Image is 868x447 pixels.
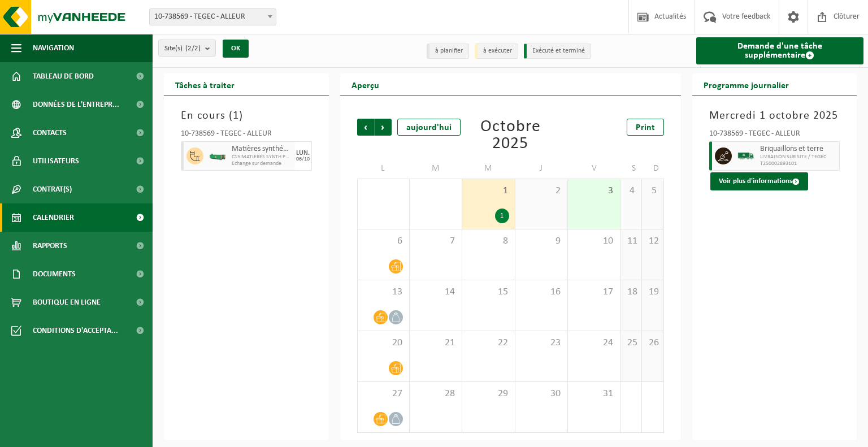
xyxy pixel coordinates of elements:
span: T250002893101 [760,160,837,167]
div: 06/10 [296,157,310,162]
td: M [410,158,462,179]
span: 8 [468,235,509,248]
div: LUN. [296,150,310,157]
span: 17 [574,286,614,298]
span: Données de l'entrepr... [33,90,119,119]
span: 19 [648,286,657,298]
span: 3 [574,185,614,197]
span: 18 [626,286,636,298]
h3: En cours ( ) [181,107,312,124]
h3: Mercredi 1 octobre 2025 [709,107,840,124]
span: Tableau de bord [33,62,94,90]
span: Calendrier [33,203,74,232]
li: à planifier [427,44,469,59]
span: 12 [648,235,657,248]
span: Print [636,123,655,132]
span: 1 [468,185,509,197]
span: Matières synthétiques durs mélangées (PE, PP et PVC), recyclables (industriel) [232,145,292,154]
span: 26 [648,337,657,349]
span: Conditions d'accepta... [33,316,118,345]
span: Documents [33,260,76,288]
td: S [620,158,642,179]
span: 16 [521,286,562,298]
count: (2/2) [185,45,201,52]
span: 28 [415,388,456,400]
span: 22 [468,337,509,349]
span: 7 [415,235,456,248]
span: Rapports [33,232,67,260]
span: Site(s) [164,40,201,57]
div: aujourd'hui [397,119,461,136]
span: 30 [521,388,562,400]
span: 10-738569 - TEGEC - ALLEUR [150,9,276,25]
button: OK [223,40,249,58]
span: 14 [415,286,456,298]
span: 29 [468,388,509,400]
span: 31 [574,388,614,400]
span: Suivant [375,119,392,136]
span: Echange sur demande [232,160,292,167]
td: D [642,158,663,179]
td: V [568,158,620,179]
div: 1 [495,209,509,223]
span: Contacts [33,119,67,147]
span: 20 [363,337,403,349]
div: 10-738569 - TEGEC - ALLEUR [709,130,840,141]
span: 10 [574,235,614,248]
span: 5 [648,185,657,197]
span: Utilisateurs [33,147,79,175]
div: 10-738569 - TEGEC - ALLEUR [181,130,312,141]
span: 27 [363,388,403,400]
span: 10-738569 - TEGEC - ALLEUR [149,8,276,25]
span: 1 [233,110,239,121]
h2: Programme journalier [692,73,800,96]
span: 23 [521,337,562,349]
span: 2 [521,185,562,197]
span: 4 [626,185,636,197]
span: Boutique en ligne [33,288,101,316]
span: 9 [521,235,562,248]
span: 13 [363,286,403,298]
button: Voir plus d'informations [710,172,808,190]
span: Précédent [357,119,374,136]
span: 21 [415,337,456,349]
span: 11 [626,235,636,248]
td: J [515,158,568,179]
span: 15 [468,286,509,298]
td: M [462,158,515,179]
span: 6 [363,235,403,248]
button: Site(s)(2/2) [158,40,216,57]
li: à exécuter [475,44,518,59]
span: Briquaillons et terre [760,145,837,154]
div: Octobre 2025 [463,119,558,153]
span: 25 [626,337,636,349]
img: HK-XC-15-GN-00 [209,152,226,160]
h2: Tâches à traiter [164,73,246,96]
span: C15 MATIERES SYNTH PVC INCLUS/TEGEC [232,154,292,160]
li: Exécuté et terminé [524,44,591,59]
a: Print [627,119,664,136]
td: L [357,158,410,179]
span: 24 [574,337,614,349]
span: Contrat(s) [33,175,72,203]
h2: Aperçu [340,73,390,96]
span: Navigation [33,34,74,62]
a: Demande d'une tâche supplémentaire [696,37,864,64]
span: LIVRAISON SUR SITE / TEGEC [760,154,837,160]
img: BL-SO-LV [737,147,754,164]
